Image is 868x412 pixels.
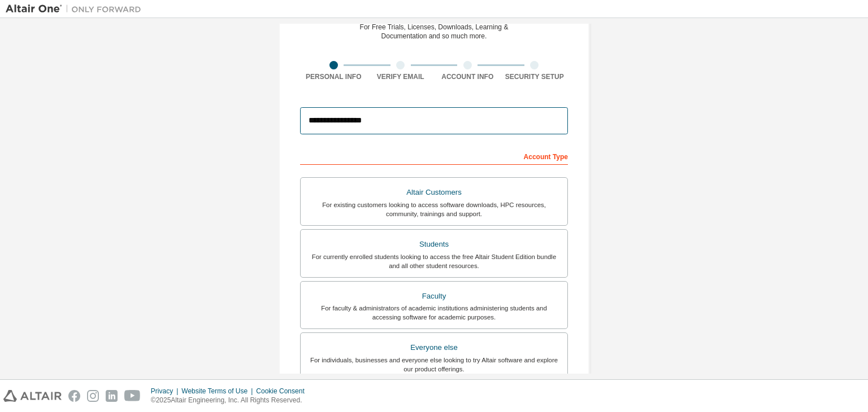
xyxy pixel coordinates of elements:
[307,304,561,322] div: For faculty & administrators of academic institutions administering students and accessing softwa...
[367,72,435,81] div: Verify Email
[360,23,509,41] div: For Free Trials, Licenses, Downloads, Learning & Documentation and so much more.
[307,288,561,304] div: Faculty
[106,390,118,402] img: linkedin.svg
[151,396,311,405] p: © 2025 Altair Engineering, Inc. All Rights Reserved.
[307,340,561,356] div: Everyone else
[307,185,561,200] div: Altair Customers
[307,236,561,252] div: Students
[68,390,80,402] img: facebook.svg
[307,200,561,218] div: For existing customers looking to access software downloads, HPC resources, community, trainings ...
[434,72,501,81] div: Account Info
[256,387,311,396] div: Cookie Consent
[6,3,147,15] img: Altair One
[87,390,99,402] img: instagram.svg
[307,356,561,374] div: For individuals, businesses and everyone else looking to try Altair software and explore our prod...
[3,390,62,402] img: altair_logo.svg
[300,147,568,165] div: Account Type
[501,72,568,81] div: Security Setup
[307,252,561,270] div: For currently enrolled students looking to access the free Altair Student Edition bundle and all ...
[300,72,367,81] div: Personal Info
[181,387,256,396] div: Website Terms of Use
[151,387,181,396] div: Privacy
[124,390,141,402] img: youtube.svg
